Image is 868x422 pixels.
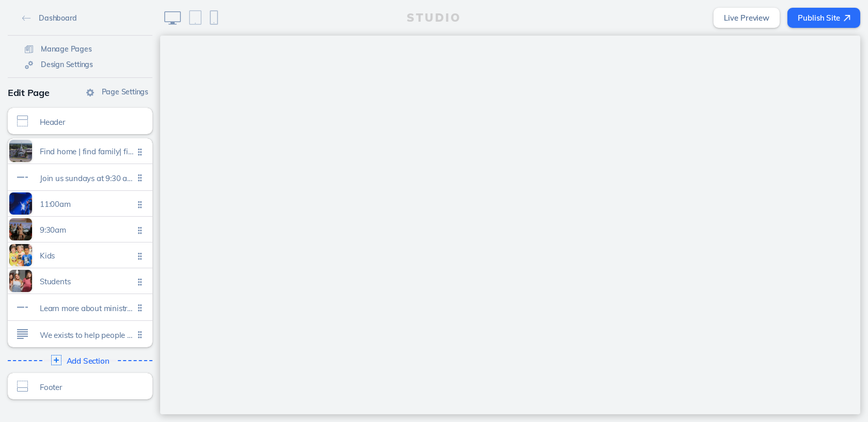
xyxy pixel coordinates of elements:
[140,278,142,286] img: icon-vertical-dots@2x.png
[140,331,142,338] img: icon-vertical-dots@2x.png
[40,174,134,183] span: Join us sundays at 9:30 and 11:00 am
[41,60,93,69] span: Design Settings
[40,225,134,234] span: 9:30am
[102,87,148,96] span: Page Settings
[17,172,28,183] img: icon-section-type-thin-text@2x.png
[140,148,142,156] img: icon-vertical-dots@2x.png
[164,11,181,25] img: icon-desktop@2x.png
[138,304,140,312] img: icon-vertical-dots@2x.png
[40,383,134,392] span: Footer
[138,148,140,156] img: icon-vertical-dots@2x.png
[25,45,33,53] img: icon-pages@2x.png
[140,174,142,182] img: icon-vertical-dots@2x.png
[40,251,134,260] span: Kids
[138,226,140,234] img: icon-vertical-dots@2x.png
[17,302,28,313] img: icon-section-type-thin-text@2x.png
[39,13,76,23] span: Dashboard
[86,89,94,96] img: icon-gear@2x.png
[138,278,140,286] img: icon-vertical-dots@2x.png
[189,10,202,25] img: icon-tablet@2x.png
[210,10,218,25] img: icon-phone@2x.png
[40,147,134,156] span: Find home | find family| find purpose
[17,116,28,126] img: icon-section-type-header@2x.png
[140,252,142,260] img: icon-vertical-dots@2x.png
[40,331,134,339] span: We exists to help people find home in [DEMOGRAPHIC_DATA]; grow in a family of believers and live ...
[714,8,780,28] a: Live Preview
[140,201,142,208] img: icon-vertical-dots@2x.png
[787,8,860,28] button: Publish Site
[67,356,110,365] span: Add Section
[8,83,152,103] div: Edit Page
[138,252,140,260] img: icon-vertical-dots@2x.png
[51,355,61,365] img: icon-section-type-add@2x.png
[138,174,140,182] img: icon-vertical-dots@2x.png
[40,277,134,286] span: Students
[22,15,31,21] img: icon-back-arrow@2x.png
[138,201,140,208] img: icon-vertical-dots@2x.png
[17,381,28,392] img: icon-section-type-footer@2x.png
[40,118,134,126] span: Header
[40,304,134,313] span: Learn more about ministries and events
[41,44,92,54] span: Manage Pages
[40,200,134,208] span: 11:00am
[25,61,33,69] img: icon-gears@2x.png
[140,226,142,234] img: icon-vertical-dots@2x.png
[844,15,850,22] img: icon-arrow-ne@2x.png
[140,304,142,312] img: icon-vertical-dots@2x.png
[138,331,140,338] img: icon-vertical-dots@2x.png
[17,329,28,339] img: icon-section-type-all-text@2x.png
